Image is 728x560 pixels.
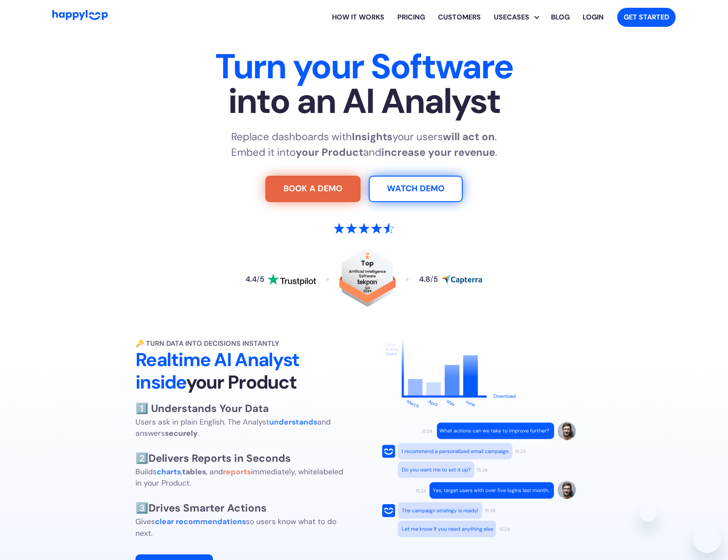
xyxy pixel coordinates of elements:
[487,12,536,23] div: Usecases
[443,130,495,143] strong: will act on
[381,145,495,159] strong: increase your revenue
[369,176,463,203] a: Watch Demo
[148,451,291,465] strong: Delivers Reports in Seconds
[430,274,433,284] span: /
[135,401,343,539] p: Builds , , and immediately, whitelabeled in your Product. Gives so users know what to do next.
[157,467,181,476] strong: charts
[52,10,108,20] img: HappyLoop Logo
[135,402,269,415] strong: 1️⃣ Understands Your Data
[269,417,317,427] strong: understands
[52,10,108,24] a: Go to Home Page
[576,3,610,31] a: Log in to your HappyLoop account
[94,84,634,119] span: into an AI Analyst
[135,349,355,394] h2: Realtime AI Analyst inside
[257,274,260,284] span: /
[487,3,544,31] div: Explore HappyLoop use cases
[135,451,291,465] span: 2️⃣
[165,428,198,438] strong: securely
[135,501,267,515] span: 3️⃣
[135,417,331,438] span: Users ask in plain English. The Analyst and answers .
[494,3,544,31] div: Usecases
[296,145,363,159] strong: your Product
[245,274,316,286] a: Read reviews about HappyLoop on Trustpilot
[617,8,676,27] a: Get started with HappyLoop
[640,505,657,522] iframe: Fermer le message
[148,501,267,515] strong: Drives Smarter Actions
[223,467,251,476] strong: reports
[182,467,206,476] strong: tables
[135,339,279,348] strong: 🔑 Turn Data into Decisions Instantly
[325,3,391,31] a: Learn how HappyLoop works
[419,275,482,284] a: Read reviews about HappyLoop on Capterra
[339,248,396,311] a: Read reviews about HappyLoop on Tekpon
[391,3,432,31] a: View HappyLoop pricing plans
[94,49,634,119] h1: Turn your Software
[245,276,264,283] div: 4.4 5
[231,129,497,160] p: Replace dashboards with your users . Embed it into and .
[544,3,576,31] a: Visit the HappyLoop blog for insights
[352,130,393,143] strong: Insights
[432,3,487,31] a: Learn how HappyLoop works
[693,525,721,553] iframe: Bouton de lancement de la fenêtre de messagerie
[265,176,361,203] a: Try For Free
[186,370,296,394] span: your Product
[419,276,438,283] div: 4.8 5
[155,517,246,526] strong: clear recommendations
